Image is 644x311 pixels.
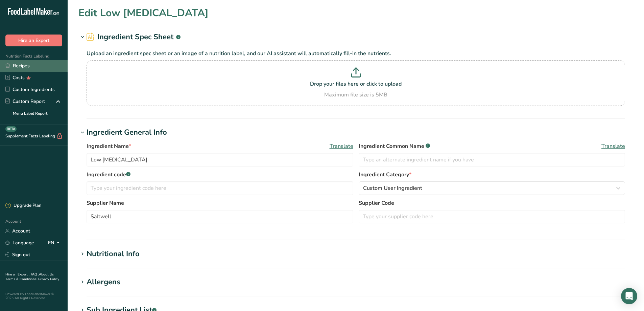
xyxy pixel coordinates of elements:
input: Type your ingredient code here [87,181,353,195]
p: Drop your files here or click to upload [88,80,623,88]
label: Ingredient code [87,171,353,179]
div: Allergens [87,276,120,288]
label: Ingredient Category [359,171,625,179]
div: Nutritional Info [87,248,140,260]
div: Upgrade Plan [5,202,41,209]
h1: Edit Low [MEDICAL_DATA] [78,5,209,21]
input: Type an alternate ingredient name if you have [359,153,625,166]
label: Supplier Code [359,199,625,207]
a: FAQ . [31,272,39,277]
button: Custom User Ingredient [359,181,625,195]
div: Open Intercom Messenger [621,288,637,304]
span: Translate [601,142,625,150]
div: EN [48,239,62,247]
a: Privacy Policy [38,277,59,282]
span: Translate [330,142,353,150]
a: Language [5,237,34,249]
button: Hire an Expert [5,35,62,46]
label: Supplier Name [87,199,353,207]
span: Ingredient Common Name [359,142,430,150]
div: BETA [5,126,17,132]
input: Type your supplier code here [359,210,625,223]
input: Type your supplier name here [87,210,353,223]
a: Hire an Expert . [5,272,29,277]
p: Upload an ingredient spec sheet or an image of a nutrition label, and our AI assistant will autom... [87,49,625,58]
span: Custom User Ingredient [363,184,422,192]
div: Custom Report [5,98,45,105]
h2: Ingredient Spec Sheet [87,31,181,43]
div: Ingredient General Info [87,127,167,138]
div: Powered By FoodLabelMaker © 2025 All Rights Reserved [5,292,62,300]
input: Type your ingredient name here [87,153,353,166]
a: About Us . [5,272,54,282]
div: Maximum file size is 5MB [88,91,623,99]
span: Ingredient Name [87,142,131,150]
a: Terms & Conditions . [6,277,38,282]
